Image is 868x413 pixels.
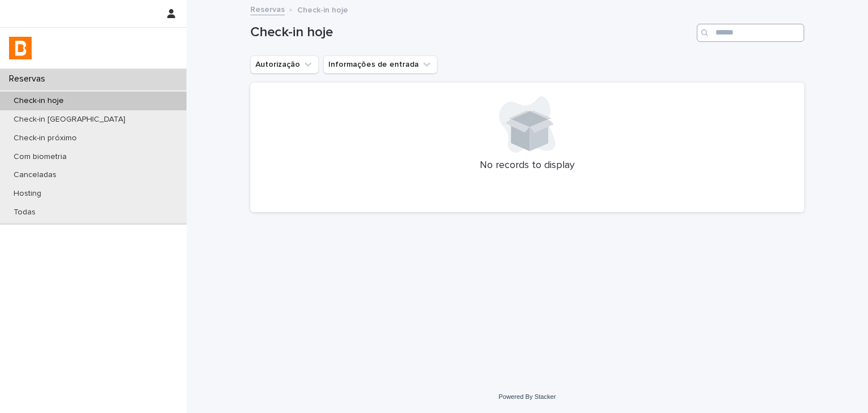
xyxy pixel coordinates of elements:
[9,37,32,59] img: zVaNuJHRTjyIjT5M9Xd5
[5,170,66,180] p: Canceladas
[5,152,76,162] p: Com biometria
[250,55,319,74] button: Autorização
[250,24,692,41] h1: Check-in hoje
[250,2,285,15] a: Reservas
[264,160,791,172] p: No records to display
[498,393,555,400] a: Powered By Stacker
[5,74,54,84] p: Reservas
[697,24,804,42] input: Search
[5,134,86,143] p: Check-in próximo
[5,208,45,217] p: Todas
[5,96,73,106] p: Check-in hoje
[297,3,348,15] p: Check-in hoje
[323,55,437,74] button: Informações de entrada
[5,115,134,124] p: Check-in [GEOGRAPHIC_DATA]
[5,189,50,199] p: Hosting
